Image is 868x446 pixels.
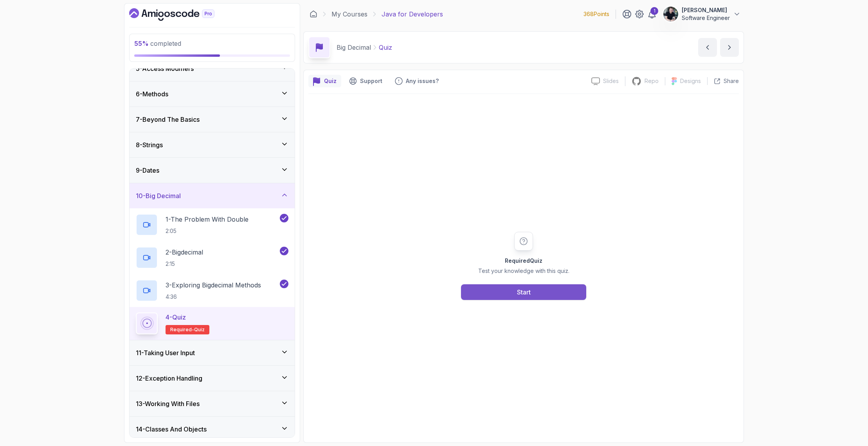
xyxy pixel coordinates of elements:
button: 10-Big Decimal [130,183,295,208]
button: 9-Dates [130,158,295,183]
div: Start [517,287,531,297]
button: user profile image[PERSON_NAME]Software Engineer [663,6,741,22]
h3: 10 - Big Decimal [136,191,181,200]
h3: 13 - Working With Files [136,399,200,408]
button: 13-Working With Files [130,391,295,416]
p: Java for Developers [382,9,443,19]
img: user profile image [663,7,678,22]
button: Share [707,77,739,85]
button: 7-Beyond The Basics [130,107,295,132]
h3: 11 - Taking User Input [136,348,195,358]
a: Dashboard [310,10,317,18]
button: Support button [344,75,387,87]
p: Support [360,77,382,85]
button: 6-Methods [130,81,295,107]
button: next content [720,38,739,57]
button: 8-Strings [130,132,295,157]
button: 2-Bigdecimal2:15 [136,247,288,269]
p: Test your knowledge with this quiz. [478,267,569,275]
button: 11-Taking User Input [130,340,295,365]
h3: 5 - Access Modifiers [136,64,194,73]
p: 4:36 [166,293,261,301]
span: quiz [194,327,205,333]
p: Quiz [324,77,337,85]
a: My Courses [331,9,367,19]
p: Any issues? [406,77,439,85]
button: 14-Classes And Objects [130,417,295,442]
p: Big Decimal [337,43,371,52]
h3: 6 - Methods [136,89,168,99]
p: 3 - Exploring Bigdecimal Methods [166,280,261,290]
div: 1 [650,7,658,15]
h3: 14 - Classes And Objects [136,424,207,434]
button: 1-The Problem With Double2:05 [136,214,288,236]
p: 368 Points [583,10,609,18]
button: previous content [698,38,717,57]
p: 2:15 [166,260,203,268]
button: 4-QuizRequired-quiz [136,312,288,334]
a: Dashboard [129,8,232,21]
button: quiz button [308,75,341,87]
p: Quiz [379,43,392,52]
p: Designs [680,77,701,85]
p: 1 - The Problem With Double [166,215,249,224]
p: Slides [603,77,619,85]
button: Feedback button [390,75,443,87]
p: [PERSON_NAME] [682,6,730,14]
p: Share [724,77,739,85]
button: Start [461,284,586,300]
a: 1 [647,9,657,19]
h3: 12 - Exception Handling [136,374,202,383]
button: 5-Access Modifiers [130,56,295,81]
p: Software Engineer [682,14,730,22]
button: 12-Exception Handling [130,366,295,391]
h3: 7 - Beyond The Basics [136,115,200,124]
h3: 8 - Strings [136,140,163,150]
span: 55 % [134,40,149,47]
p: Repo [645,77,659,85]
h3: 9 - Dates [136,166,159,175]
span: completed [134,40,181,47]
p: 2 - Bigdecimal [166,247,203,257]
span: Required [505,257,530,264]
p: 2:05 [166,227,249,235]
h2: Quiz [478,257,569,265]
button: 3-Exploring Bigdecimal Methods4:36 [136,280,288,302]
span: Required- [170,327,194,333]
p: 4 - Quiz [166,312,186,322]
